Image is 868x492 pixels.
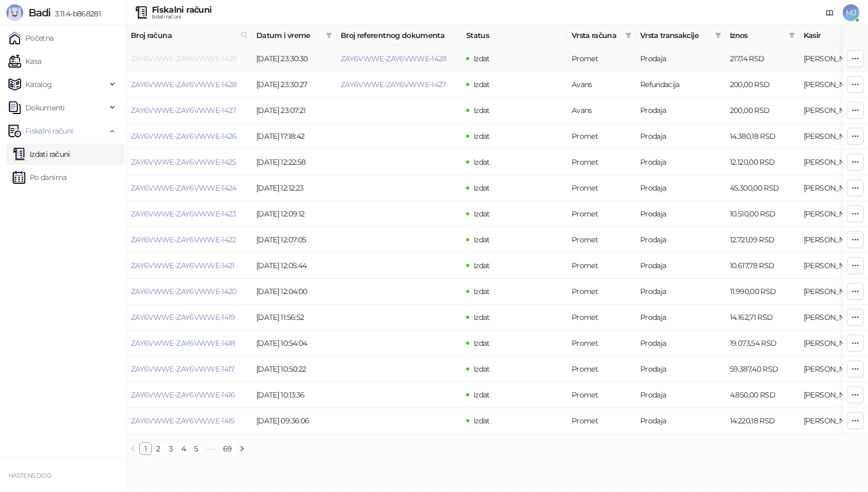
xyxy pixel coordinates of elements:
[787,27,797,43] span: filter
[726,227,799,253] td: 12.721,09 RSD
[236,442,248,455] li: Sledeća strana
[726,305,799,330] td: 14.162,71 RSD
[726,356,799,382] td: 59.387,40 RSD
[474,235,490,244] span: Izdat
[726,330,799,356] td: 19.073,54 RSD
[474,390,490,400] span: Izdat
[474,209,490,219] span: Izdat
[130,446,136,452] span: left
[152,443,164,455] a: 2
[726,175,799,201] td: 45.300,00 RSD
[6,4,23,21] img: Logo
[640,30,711,41] span: Vrsta transakcije
[252,201,336,227] td: [DATE] 12:09:12
[726,253,799,279] td: 10.617,78 RSD
[326,32,332,39] span: filter
[567,175,636,201] td: Promet
[131,30,236,41] span: Broj računa
[252,227,336,253] td: [DATE] 12:07:05
[730,30,785,41] span: Iznos
[474,80,490,89] span: Izdat
[567,98,636,124] td: Avans
[127,201,252,227] td: ZAY6VWWE-ZAY6VWWE-1423
[165,443,177,455] a: 3
[636,382,726,408] td: Prodaja
[726,382,799,408] td: 4.850,00 RSD
[131,261,235,270] a: ZAY6VWWE-ZAY6VWWE-1421
[25,97,64,118] span: Dokumenti
[713,27,724,43] span: filter
[572,30,621,41] span: Vrsta računa
[165,442,177,455] li: 3
[178,443,189,455] a: 4
[131,338,235,348] a: ZAY6VWWE-ZAY6VWWE-1418
[8,27,54,49] a: Početna
[152,6,211,14] div: Fiskalni računi
[127,330,252,356] td: ZAY6VWWE-ZAY6VWWE-1418
[252,72,336,98] td: [DATE] 23:30:27
[636,72,726,98] td: Refundacija
[127,149,252,175] td: ZAY6VWWE-ZAY6VWWE-1425
[636,175,726,201] td: Prodaja
[474,416,490,425] span: Izdat
[474,183,490,193] span: Izdat
[341,80,446,89] a: ZAY6VWWE-ZAY6VWWE-1427
[139,442,152,455] li: 1
[567,253,636,279] td: Promet
[127,253,252,279] td: ZAY6VWWE-ZAY6VWWE-1421
[131,80,237,89] a: ZAY6VWWE-ZAY6VWWE-1428
[131,313,235,322] a: ZAY6VWWE-ZAY6VWWE-1419
[13,167,66,188] a: Po danima
[567,408,636,434] td: Promet
[127,227,252,253] td: ZAY6VWWE-ZAY6VWWE-1422
[131,390,235,400] a: ZAY6VWWE-ZAY6VWWE-1416
[252,175,336,201] td: [DATE] 12:12:23
[843,4,860,21] span: MJ
[131,131,237,141] a: ZAY6VWWE-ZAY6VWWE-1426
[202,442,219,455] span: •••
[177,442,190,455] li: 4
[152,442,165,455] li: 2
[127,46,252,72] td: ZAY6VWWE-ZAY6VWWE-1429
[131,416,235,425] a: ZAY6VWWE-ZAY6VWWE-1415
[252,46,336,72] td: [DATE] 23:30:30
[567,201,636,227] td: Promet
[341,54,447,63] a: ZAY6VWWE-ZAY6VWWE-1428
[202,442,219,455] li: Sledećih 5 Strana
[127,25,252,46] th: Broj računa
[822,4,838,21] a: Dokumentacija
[567,124,636,149] td: Promet
[726,98,799,124] td: 200,00 RSD
[140,443,151,455] a: 1
[567,382,636,408] td: Promet
[636,356,726,382] td: Prodaja
[13,144,70,165] a: Izdati računi
[623,27,634,43] span: filter
[127,72,252,98] td: ZAY6VWWE-ZAY6VWWE-1428
[220,443,235,455] a: 69
[152,14,211,20] div: Izdati računi
[252,356,336,382] td: [DATE] 10:50:22
[567,356,636,382] td: Promet
[567,149,636,175] td: Promet
[636,25,726,46] th: Vrsta transakcije
[51,9,101,18] span: 3.11.4-b868281
[131,183,237,193] a: ZAY6VWWE-ZAY6VWWE-1424
[28,6,51,19] span: Badi
[474,54,490,63] span: Izdat
[474,131,490,141] span: Izdat
[252,253,336,279] td: [DATE] 12:05:44
[252,279,336,305] td: [DATE] 12:04:00
[131,157,236,167] a: ZAY6VWWE-ZAY6VWWE-1425
[726,149,799,175] td: 12.120,00 RSD
[567,46,636,72] td: Promet
[726,46,799,72] td: 217,14 RSD
[474,364,490,374] span: Izdat
[127,382,252,408] td: ZAY6VWWE-ZAY6VWWE-1416
[636,227,726,253] td: Prodaja
[25,120,73,141] span: Fiskalni računi
[636,201,726,227] td: Prodaja
[636,305,726,330] td: Prodaja
[127,124,252,149] td: ZAY6VWWE-ZAY6VWWE-1426
[8,51,41,72] a: Kasa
